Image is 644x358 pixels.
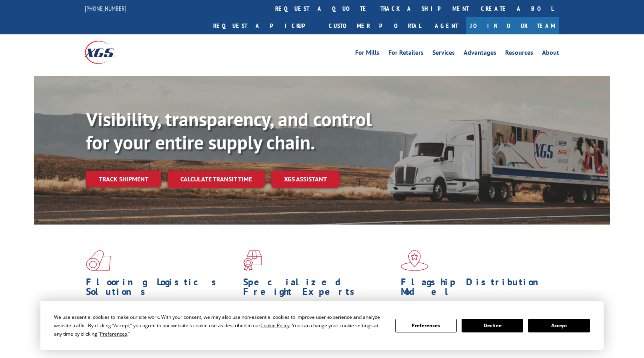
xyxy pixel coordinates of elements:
a: Agent [427,17,466,34]
img: xgs-icon-focused-on-flooring-red [243,250,262,271]
button: Accept [528,319,590,332]
a: Join Our Team [466,17,559,34]
a: Track shipment [86,171,161,187]
a: Customer Portal [323,17,427,34]
a: Advantages [464,50,496,58]
span: Preferences [100,330,127,337]
h1: Specialized Freight Experts [243,277,394,300]
button: Preferences [395,319,457,332]
h1: Flagship Distribution Model [401,277,552,300]
a: About [542,50,559,58]
b: Visibility, transparency, and control for your entire supply chain. [86,107,372,155]
div: Cookie Consent Prompt [40,301,604,350]
div: We use essential cookies to make our site work. With your consent, we may also use non-essential ... [54,313,385,338]
a: Calculate transit time [168,171,265,188]
img: xgs-icon-total-supply-chain-intelligence-red [86,250,111,271]
img: xgs-icon-flagship-distribution-model-red [401,250,428,271]
a: [PHONE_NUMBER] [85,4,126,12]
a: For Mills [355,50,380,58]
h1: Flooring Logistics Solutions [86,277,237,300]
button: Decline [462,319,523,332]
a: Services [432,50,455,58]
a: XGS ASSISTANT [271,171,340,188]
a: For Retailers [388,50,424,58]
a: Resources [505,50,533,58]
span: Cookie Policy [260,322,290,329]
a: Request a pickup [207,17,323,34]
